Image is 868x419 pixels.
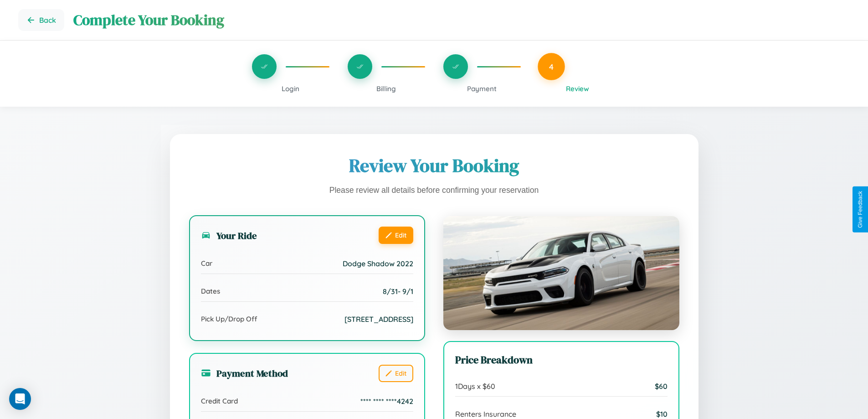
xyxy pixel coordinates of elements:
[9,388,31,410] div: Open Intercom Messenger
[467,84,497,93] span: Payment
[857,191,863,228] div: Give Feedback
[201,315,257,323] span: Pick Up/Drop Off
[343,259,413,268] span: Dodge Shadow 2022
[189,183,679,198] p: Please review all details before confirming your reservation
[201,397,238,405] span: Credit Card
[201,259,212,268] span: Car
[379,227,413,244] button: Edit
[455,353,668,367] h3: Price Breakdown
[443,216,679,330] img: Dodge Shadow
[383,287,413,296] span: 8 / 31 - 9 / 1
[566,84,589,93] span: Review
[73,10,850,30] h1: Complete Your Booking
[379,365,413,382] button: Edit
[201,367,288,380] h3: Payment Method
[344,315,413,324] span: [STREET_ADDRESS]
[455,382,495,391] span: 1 Days x $ 60
[18,9,64,31] button: Go back
[549,62,554,72] span: 4
[201,229,257,242] h3: Your Ride
[376,84,396,93] span: Billing
[655,382,668,391] span: $ 60
[201,287,220,295] span: Dates
[656,409,668,419] span: $ 10
[189,153,679,178] h1: Review Your Booking
[455,409,516,419] span: Renters Insurance
[282,84,299,93] span: Login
